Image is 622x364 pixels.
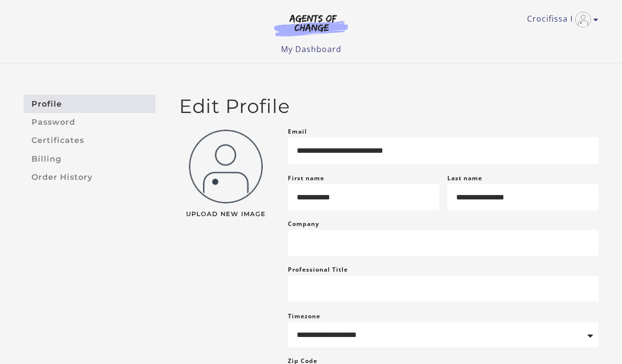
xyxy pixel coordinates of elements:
[179,211,272,218] span: Upload New Image
[24,132,155,150] a: Certificates
[24,95,155,113] a: Profile
[288,218,319,230] label: Company
[24,168,155,186] a: Order History
[288,126,307,138] label: Email
[24,150,155,168] a: Billing
[264,14,358,36] img: Agents of Change Logo
[24,113,155,131] a: Password
[447,174,482,182] label: Last name
[527,12,593,28] a: Toggle menu
[288,264,348,276] label: Professional Title
[281,44,342,55] a: My Dashboard
[179,95,598,118] h2: Edit Profile
[288,174,324,182] label: First name
[288,312,320,320] label: Timezone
